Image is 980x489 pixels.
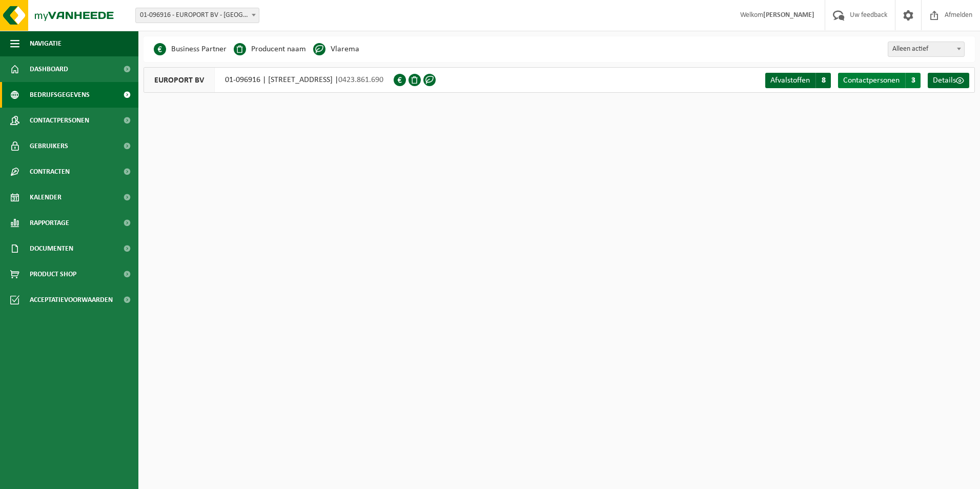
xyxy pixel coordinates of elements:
[888,42,965,57] span: Alleen actief
[770,76,810,85] span: Afvalstoffen
[30,185,62,210] span: Kalender
[234,42,306,57] li: Producent naam
[905,73,921,88] span: 3
[30,31,62,56] span: Navigatie
[933,76,956,85] span: Details
[30,261,76,287] span: Product Shop
[154,42,227,57] li: Business Partner
[838,73,921,88] a: Contactpersonen 3
[144,68,215,92] span: EUROPORT BV
[765,73,831,88] a: Afvalstoffen 8
[30,82,90,108] span: Bedrijfsgegevens
[763,11,814,19] strong: [PERSON_NAME]
[144,67,394,93] div: 01-096916 | [STREET_ADDRESS] |
[30,287,113,313] span: Acceptatievoorwaarden
[30,159,70,185] span: Contracten
[928,73,969,88] a: Details
[843,76,900,85] span: Contactpersonen
[135,8,259,23] span: 01-096916 - EUROPORT BV - PITTEM
[30,210,69,236] span: Rapportage
[338,76,383,84] span: 0423.861.690
[888,42,964,56] span: Alleen actief
[815,73,831,88] span: 8
[30,133,68,159] span: Gebruikers
[30,108,89,133] span: Contactpersonen
[30,236,73,261] span: Documenten
[136,8,259,23] span: 01-096916 - EUROPORT BV - PITTEM
[30,56,68,82] span: Dashboard
[313,42,359,57] li: Vlarema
